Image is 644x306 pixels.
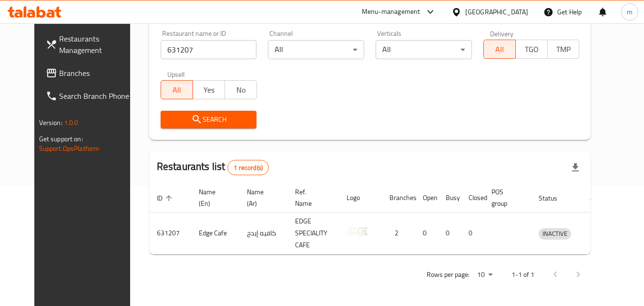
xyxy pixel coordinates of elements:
span: All [488,42,512,56]
span: Get support on: [39,133,83,145]
div: [GEOGRAPHIC_DATA] [465,7,528,17]
div: All [268,40,364,59]
span: Status [539,192,570,204]
span: Restaurants Management [59,33,134,56]
span: Branches [59,67,134,79]
span: Yes [197,83,221,97]
span: Name (Ar) [247,186,276,209]
label: Delivery [490,30,514,37]
span: Version: [39,116,62,129]
div: Menu [590,228,608,239]
h2: Restaurants list [157,159,269,175]
td: 0 [438,212,461,254]
span: Search Branch Phone [59,90,134,102]
a: Search Branch Phone [38,84,142,107]
div: Menu-management [362,6,420,18]
th: Logo [339,183,382,212]
button: Yes [193,80,225,99]
th: Busy [438,183,461,212]
td: كافيه إيدج [239,212,287,254]
div: All [376,40,472,59]
th: Action [583,183,615,212]
td: Edge Cafe [191,212,239,254]
td: EDGE SPECIALITY CAFE [287,212,339,254]
span: m [627,7,633,17]
button: TMP [547,40,580,59]
td: 0 [461,212,484,254]
a: Support.OpsPlatform [39,142,100,155]
span: ID [157,192,175,204]
button: TGO [515,40,548,59]
button: No [225,80,257,99]
button: All [161,80,193,99]
span: 1.0.0 [64,116,79,129]
table: enhanced table [149,183,615,254]
label: Upsell [167,71,185,77]
input: Search for restaurant name or ID.. [161,40,257,59]
img: Edge Cafe [347,220,370,243]
span: TMP [552,42,576,56]
th: Open [415,183,438,212]
div: Rows per page: [473,268,496,282]
span: 1 record(s) [228,163,268,172]
button: Search [161,111,257,128]
span: INACTIVE [539,228,571,239]
button: All [483,40,516,59]
span: POS group [491,186,520,209]
td: 631207 [149,212,191,254]
th: Closed [461,183,484,212]
td: 2 [382,212,415,254]
a: Restaurants Management [38,27,142,62]
th: Branches [382,183,415,212]
div: Total records count [227,160,269,175]
span: Name (En) [199,186,228,209]
span: TGO [520,42,544,56]
span: All [165,83,189,97]
span: Search [168,114,249,126]
td: 0 [415,212,438,254]
div: Export file [564,156,587,179]
p: 1-1 of 1 [511,269,534,281]
p: Rows per page: [427,269,470,281]
a: Branches [38,62,142,84]
span: Ref. Name [295,186,327,209]
span: No [229,83,253,97]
